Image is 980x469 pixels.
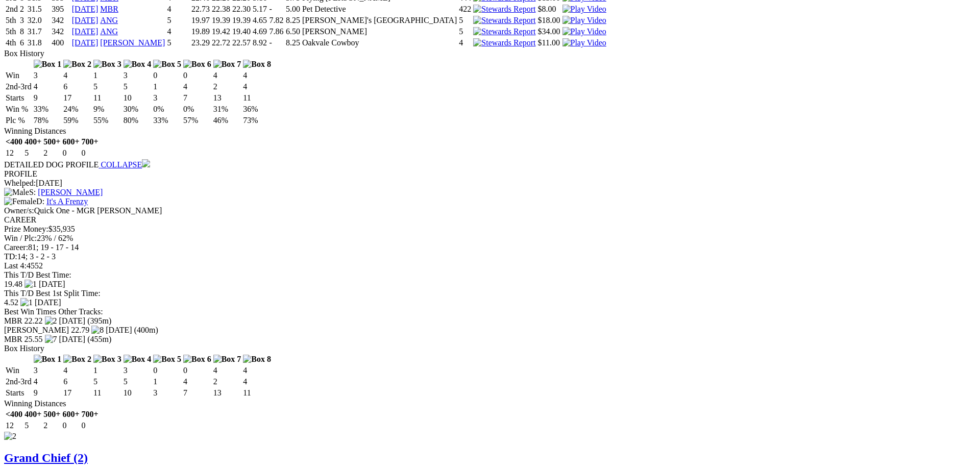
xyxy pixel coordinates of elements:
span: 25.55 [24,335,43,343]
td: 0 [62,148,80,158]
td: 80% [123,115,152,126]
img: Box 6 [183,60,211,69]
img: Play Video [562,38,606,47]
span: This T/D Best 1st Split Time: [4,289,101,298]
span: [DATE] [39,280,65,288]
span: Win / Plc: [4,234,37,242]
th: 400+ [24,137,42,147]
img: 1 [24,280,37,289]
td: 23.29 [191,38,210,48]
span: This T/D Best Time: [4,270,71,279]
td: 0% [153,104,182,114]
td: 0 [153,365,182,376]
div: Box History [4,344,976,353]
img: Stewards Report [473,38,535,47]
td: Oakvale Cowboy [302,38,457,48]
th: 600+ [62,409,80,419]
td: 22.73 [191,4,210,14]
span: Whelped: [4,179,36,187]
td: 4 [183,377,212,387]
td: 30% [123,104,152,114]
td: 400 [51,38,70,48]
span: TD: [4,252,17,261]
span: Career: [4,243,28,252]
img: Box 7 [213,60,241,69]
div: 23% / 62% [4,234,976,243]
td: 19.40 [232,27,251,37]
span: Owner/s: [4,206,34,215]
td: [PERSON_NAME]'s [GEOGRAPHIC_DATA] [302,15,457,26]
span: [DATE] [106,326,132,334]
td: 17 [63,388,92,398]
div: 4552 [4,261,976,270]
td: 2 [213,82,242,92]
img: Box 4 [124,60,152,69]
td: 0 [153,70,182,81]
td: 6.50 [285,27,301,37]
th: 400+ [24,409,42,419]
td: 4 [242,70,272,81]
span: 19.48 [4,280,22,288]
td: 5 [123,82,152,92]
td: 342 [51,27,70,37]
span: [DATE] [59,335,86,343]
td: 342 [51,15,70,26]
div: Box History [4,49,976,58]
td: 3 [33,365,62,376]
td: Pet Detective [302,4,457,14]
img: Male [4,188,29,197]
span: Best Win Times Other Tracks: [4,307,103,316]
img: Play Video [562,16,606,25]
td: 4 [33,82,62,92]
td: 1 [153,82,182,92]
td: 4.69 [252,27,267,37]
a: [DATE] [72,16,99,24]
div: CAREER [4,215,976,225]
a: [DATE] [72,27,99,36]
th: 500+ [43,137,61,147]
td: 2 [43,421,61,431]
img: Female [4,197,36,206]
img: Box 8 [243,60,271,69]
td: 2 [213,377,242,387]
a: MBR [100,5,118,13]
a: View replay [562,38,606,47]
td: 8.25 [285,38,301,48]
td: 8.92 [252,38,267,48]
td: 2nd-3rd [5,82,32,92]
div: 81; 19 - 17 - 14 [4,243,976,252]
td: 22.38 [211,4,231,14]
span: 22.79 [71,326,89,334]
td: 2 [43,148,61,158]
td: 10 [123,388,152,398]
td: 4 [183,82,212,92]
span: D: [4,197,44,206]
img: 2 [45,316,57,326]
td: 19.39 [211,15,231,26]
th: <400 [5,409,23,419]
td: 5 [93,82,122,92]
th: 700+ [81,137,99,147]
td: 22.57 [232,38,251,48]
td: 4 [242,82,272,92]
td: 17 [63,93,92,103]
td: 5 [458,15,472,26]
td: 19.97 [191,15,210,26]
a: ANG [100,16,118,24]
img: Box 1 [34,355,62,364]
a: [DATE] [72,38,99,47]
td: 31.8 [27,38,51,48]
span: Prize Money: [4,225,48,233]
td: 11 [242,388,272,398]
span: (395m) [87,316,111,325]
td: 0 [81,421,99,431]
td: 9 [33,93,62,103]
td: 59% [63,115,92,126]
td: 5 [166,38,190,48]
td: 4.65 [252,15,267,26]
td: 4 [166,4,190,14]
td: 6 [19,38,26,48]
div: Winning Distances [4,127,976,136]
td: 4 [63,70,92,81]
td: 33% [33,104,62,114]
